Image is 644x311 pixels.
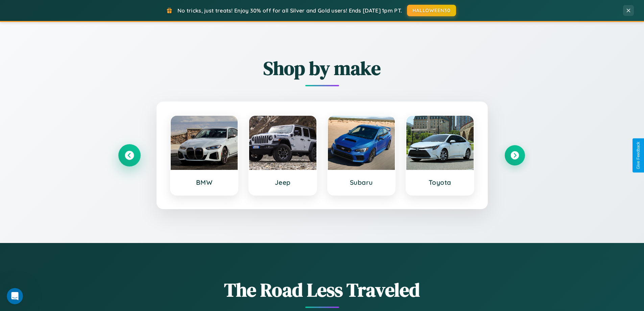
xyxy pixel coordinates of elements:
[177,7,402,14] span: No tricks, just treats! Enjoy 30% off for all Silver and Gold users! Ends [DATE] 1pm PT.
[636,142,641,169] div: Give Feedback
[335,178,388,186] h3: Subaru
[413,178,467,186] h3: Toyota
[119,55,525,81] h2: Shop by make
[7,288,23,304] iframe: Intercom live chat
[407,5,456,16] button: HALLOWEEN30
[119,277,525,303] h1: The Road Less Traveled
[256,178,310,186] h3: Jeep
[177,178,231,186] h3: BMW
